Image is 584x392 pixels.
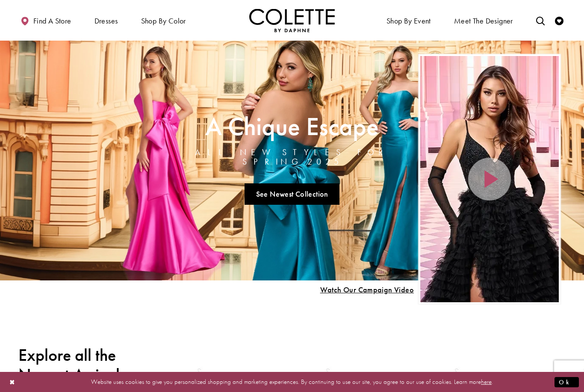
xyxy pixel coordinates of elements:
[18,9,73,32] a: Find a store
[386,17,431,25] span: Shop By Event
[481,377,492,386] a: here
[94,17,118,25] span: Dresses
[62,376,522,388] p: Website uses cookies to give you personalized shopping and marketing experiences. By continuing t...
[141,17,186,25] span: Shop by color
[249,9,335,32] img: Colette by Daphne
[534,9,547,32] a: Toggle search
[452,9,515,32] a: Meet the designer
[33,17,71,25] span: Find a store
[92,9,120,32] span: Dresses
[249,9,335,32] a: Visit Home Page
[553,9,566,32] a: Check Wishlist
[384,9,433,32] span: Shop By Event
[320,286,414,294] span: Play Slide #15 Video
[5,374,20,389] button: Close Dialog
[18,345,130,385] h2: Explore all the Newest Arrivals
[139,9,188,32] span: Shop by color
[555,377,579,387] button: Submit Dialog
[165,180,419,208] ul: Slider Links
[245,183,339,205] a: See Newest Collection A Chique Escape All New Styles For Spring 2025
[454,17,513,25] span: Meet the designer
